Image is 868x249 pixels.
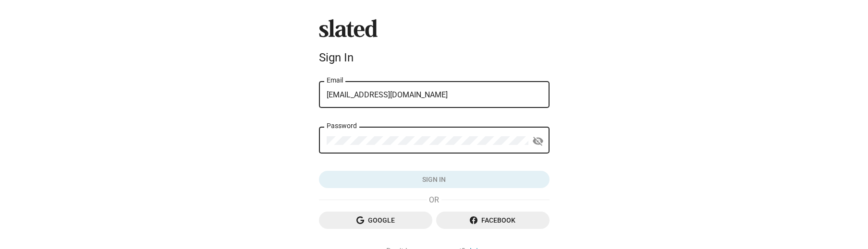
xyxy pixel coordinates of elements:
sl-branding: Sign In [319,19,550,68]
button: Google [319,212,432,229]
button: Facebook [436,212,550,229]
div: Sign In [319,51,550,64]
keeper-lock: Open Keeper Popup [529,89,540,101]
mat-icon: visibility_off [532,134,544,149]
span: Google [327,212,425,229]
button: Show password [528,131,548,151]
span: Facebook [444,212,542,229]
